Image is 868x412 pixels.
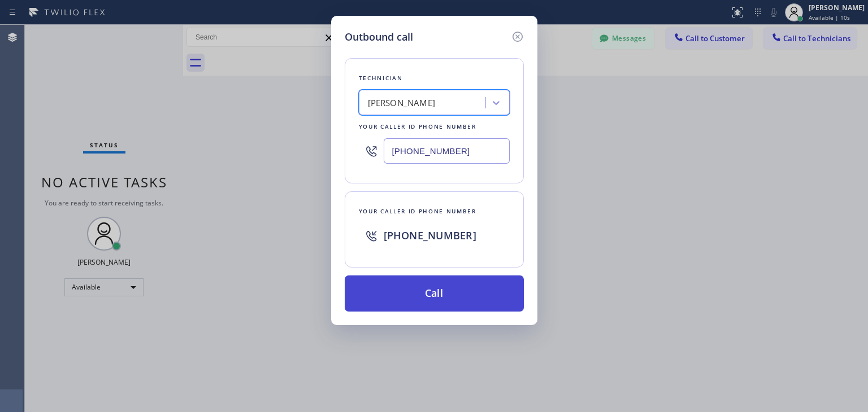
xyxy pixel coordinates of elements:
[368,97,436,109] div: [PERSON_NAME]
[345,29,413,45] h5: Outbound call
[359,121,510,133] div: Your caller id phone number
[359,205,510,217] div: Your caller id phone number
[384,229,476,242] span: [PHONE_NUMBER]
[359,72,510,84] div: Technician
[384,138,510,164] input: (123) 456-7890
[345,275,524,312] button: Call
